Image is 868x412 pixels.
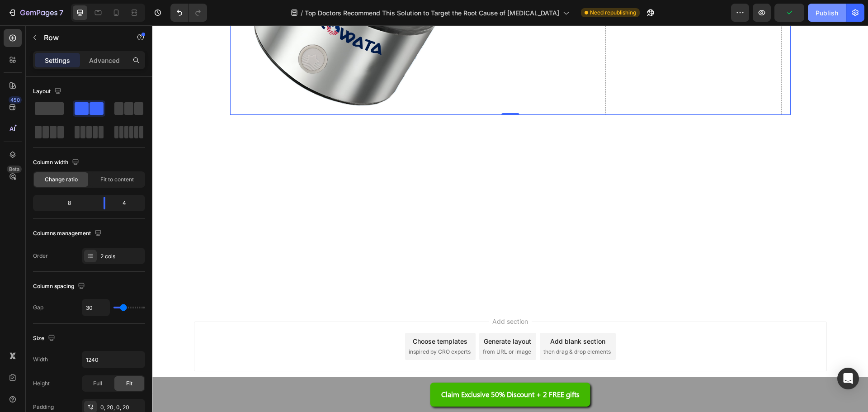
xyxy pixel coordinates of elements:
div: Choose templates [260,311,315,321]
span: / [301,8,303,18]
div: 8 [35,197,96,209]
div: Columns management [33,227,104,240]
p: Settings [45,56,70,65]
div: Size [33,332,57,345]
span: Add section [336,291,379,301]
div: Add blank section [398,311,453,321]
span: Need republishing [590,9,636,17]
button: Publish [808,4,846,22]
span: then drag & drop elements [391,322,458,331]
input: Auto [82,299,109,316]
div: 450 [9,96,22,104]
div: Width [33,355,48,364]
div: 4 [113,197,143,209]
p: Row [44,32,121,43]
div: Column spacing [33,280,87,293]
p: 7 [59,7,63,18]
div: Column width [33,156,81,169]
p: Advanced [89,56,120,65]
div: Undo/Redo [170,4,207,22]
input: Auto [82,351,145,368]
div: Beta [7,166,22,173]
a: Claim Exclusive 50% Discount + 2 FREE gifts [278,357,438,381]
button: 7 [4,4,67,22]
span: from URL or image [330,322,379,331]
div: Layout [33,85,63,98]
div: 0, 20, 0, 20 [100,403,143,412]
div: 2 cols [100,252,143,260]
div: Height [33,379,50,388]
span: Top Doctors Recommend This Solution to Target the Root Cause of [MEDICAL_DATA] [305,8,559,18]
span: Fit to content [100,175,134,184]
div: Padding [33,403,54,411]
div: Open Intercom Messenger [837,368,859,389]
span: Fit [126,379,132,388]
div: Gap [33,303,43,312]
div: Publish [816,8,838,18]
span: Change ratio [45,175,78,184]
span: inspired by CRO experts [256,322,318,331]
div: Generate layout [331,311,379,321]
strong: Claim Exclusive 50% Discount + 2 FREE gifts [289,364,427,374]
div: Order [33,252,48,260]
span: Full [93,379,102,388]
iframe: Design area [152,25,868,412]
